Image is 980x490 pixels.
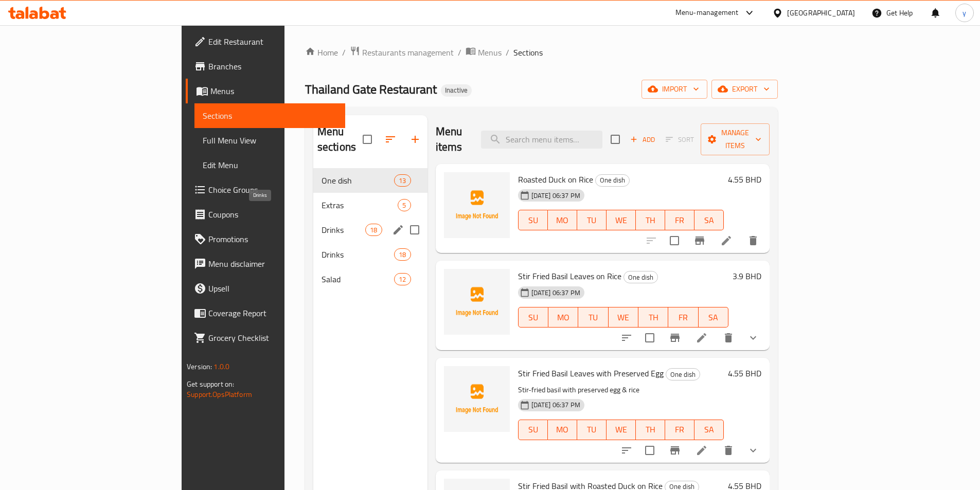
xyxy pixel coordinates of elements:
span: Drinks [322,248,394,261]
a: Support.OpsPlatform [187,388,252,401]
span: Restaurants management [362,46,454,59]
a: Grocery Checklist [186,325,345,350]
span: Select all sections [357,129,378,150]
a: Coupons [186,202,345,227]
button: SU [518,210,548,230]
span: [DATE] 06:37 PM [527,288,584,298]
span: FR [669,422,690,437]
div: Menu-management [675,7,739,19]
img: Roasted Duck on Rice [444,172,510,238]
span: 1.0.0 [213,360,229,373]
img: Stir Fried Basil Leaves on Rice [444,269,510,335]
span: [DATE] 06:37 PM [527,400,584,410]
button: FR [665,420,694,440]
button: WE [609,307,638,328]
button: MO [548,307,578,328]
span: Thailand Gate Restaurant [305,78,437,101]
span: SA [703,310,724,325]
span: Add [629,134,656,146]
a: Restaurants management [350,46,454,59]
div: items [365,224,382,236]
a: Menus [186,79,345,103]
button: WE [607,210,636,230]
span: Coupons [208,208,337,221]
span: Branches [208,60,337,72]
nav: breadcrumb [305,46,778,59]
li: / [458,46,461,59]
span: 18 [395,250,410,260]
div: One dish [666,368,700,380]
span: Select to update [639,440,661,461]
div: One dish13 [313,168,427,193]
a: Choice Groups [186,177,345,202]
a: Menu disclaimer [186,251,345,276]
button: Manage items [701,123,770,155]
div: items [394,273,411,285]
span: FR [669,213,690,228]
span: SU [523,422,544,437]
h6: 4.55 BHD [728,172,761,187]
input: search [481,131,602,149]
span: 13 [395,176,410,186]
span: WE [611,213,632,228]
span: Menus [210,85,337,97]
span: TH [640,213,661,228]
span: Grocery Checklist [208,332,337,344]
span: TU [581,422,602,437]
li: / [506,46,509,59]
button: delete [716,438,741,463]
button: FR [665,210,694,230]
button: sort-choices [614,325,639,350]
span: TH [640,422,661,437]
a: Menus [466,46,502,59]
span: Salad [322,273,394,285]
span: Add item [626,132,659,148]
h6: 3.9 BHD [733,269,761,283]
span: One dish [322,174,394,187]
button: Branch-specific-item [663,325,687,350]
span: SA [699,422,720,437]
button: WE [607,420,636,440]
span: Stir Fried Basil Leaves with Preserved Egg [518,366,664,381]
button: TU [577,210,607,230]
a: Edit Restaurant [186,29,345,54]
div: Extras5 [313,193,427,217]
button: show more [741,325,765,350]
span: One dish [624,271,657,283]
span: Drinks [322,224,365,236]
a: Upsell [186,276,345,301]
button: SU [518,307,548,328]
button: SA [699,307,728,328]
button: show more [741,438,765,463]
span: TH [643,310,664,325]
h6: 4.55 BHD [728,366,761,380]
button: import [642,80,707,99]
button: delete [716,325,741,350]
span: Version: [187,360,212,373]
span: SA [699,213,720,228]
span: Upsell [208,282,337,295]
span: Menu disclaimer [208,258,337,270]
a: Edit menu item [696,444,708,457]
button: SU [518,420,548,440]
nav: Menu sections [313,164,427,296]
span: SU [523,213,544,228]
span: Edit Menu [203,159,337,171]
button: TH [636,420,665,440]
span: WE [611,422,632,437]
button: delete [741,228,765,253]
button: TH [638,307,668,328]
div: items [394,174,411,187]
a: Edit menu item [720,234,733,247]
span: Stir Fried Basil Leaves on Rice [518,268,621,284]
span: One dish [596,174,629,186]
button: edit [390,222,406,238]
button: MO [548,210,577,230]
span: Select to update [639,327,661,349]
span: Coverage Report [208,307,337,319]
span: FR [672,310,694,325]
div: Inactive [441,84,472,97]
